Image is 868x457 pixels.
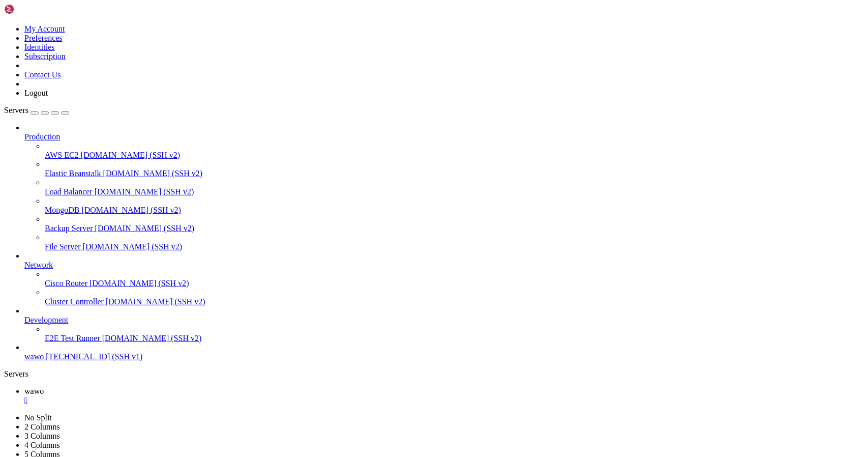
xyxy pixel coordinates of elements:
[45,334,100,342] span: E2E Test Runner
[4,4,63,14] img: Shellngn
[24,352,864,361] a: wawo [TECHNICAL_ID] (SSH v1)
[24,343,864,361] li: wawo [TECHNICAL_ID] (SSH v1)
[45,288,864,306] li: Cluster Controller [DOMAIN_NAME] (SSH v2)
[24,396,864,405] a: 
[24,422,60,431] a: 2 Columns
[45,169,864,178] a: Elastic Beanstalk [DOMAIN_NAME] (SSH v2)
[95,187,194,196] span: [DOMAIN_NAME] (SSH v2)
[24,24,65,33] a: My Account
[24,251,864,306] li: Network
[45,279,87,288] span: Cisco Router
[45,233,864,251] li: File Server [DOMAIN_NAME] (SSH v2)
[24,70,61,79] a: Contact Us
[102,334,202,342] span: [DOMAIN_NAME] (SSH v2)
[24,387,44,395] span: wawo
[4,106,28,115] span: Servers
[45,242,81,251] span: File Server
[45,224,864,233] a: Backup Server [DOMAIN_NAME] (SSH v2)
[45,178,864,196] li: Load Balancer [DOMAIN_NAME] (SSH v2)
[45,325,864,343] li: E2E Test Runner [DOMAIN_NAME] (SSH v2)
[24,34,63,42] a: Preferences
[45,334,864,343] a: E2E Test Runner [DOMAIN_NAME] (SSH v2)
[83,242,183,251] span: [DOMAIN_NAME] (SSH v2)
[45,196,864,215] li: MongoDB [DOMAIN_NAME] (SSH v2)
[45,187,864,196] a: Load Balancer [DOMAIN_NAME] (SSH v2)
[45,160,864,178] li: Elastic Beanstalk [DOMAIN_NAME] (SSH v2)
[45,215,864,233] li: Backup Server [DOMAIN_NAME] (SSH v2)
[45,242,864,251] a: File Server [DOMAIN_NAME] (SSH v2)
[24,261,864,270] a: Network
[24,132,864,141] a: Production
[95,224,195,233] span: [DOMAIN_NAME] (SSH v2)
[24,316,864,325] a: Development
[45,297,104,306] span: Cluster Controller
[45,270,864,288] li: Cisco Router [DOMAIN_NAME] (SSH v2)
[45,279,864,288] a: Cisco Router [DOMAIN_NAME] (SSH v2)
[24,387,864,405] a: wawo
[24,352,44,361] span: wawo
[24,123,864,251] li: Production
[45,151,864,160] a: AWS EC2 [DOMAIN_NAME] (SSH v2)
[4,106,69,115] a: Servers
[24,52,66,61] a: Subscription
[46,352,142,361] span: [TECHNICAL_ID] (SSH v1)
[45,206,79,214] span: MongoDB
[24,413,52,422] a: No Split
[45,297,864,306] a: Cluster Controller [DOMAIN_NAME] (SSH v2)
[89,279,189,288] span: [DOMAIN_NAME] (SSH v2)
[24,432,60,440] a: 3 Columns
[45,169,101,178] span: Elastic Beanstalk
[4,369,864,379] div: Servers
[81,206,181,214] span: [DOMAIN_NAME] (SSH v2)
[24,132,60,141] span: Production
[24,316,68,324] span: Development
[81,151,181,159] span: [DOMAIN_NAME] (SSH v2)
[45,187,93,196] span: Load Balancer
[103,169,203,178] span: [DOMAIN_NAME] (SSH v2)
[24,43,55,51] a: Identities
[24,441,60,449] a: 4 Columns
[45,206,864,215] a: MongoDB [DOMAIN_NAME] (SSH v2)
[106,297,205,306] span: [DOMAIN_NAME] (SSH v2)
[24,261,53,269] span: Network
[45,224,93,233] span: Backup Server
[24,89,48,97] a: Logout
[24,306,864,343] li: Development
[45,141,864,160] li: AWS EC2 [DOMAIN_NAME] (SSH v2)
[45,151,79,159] span: AWS EC2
